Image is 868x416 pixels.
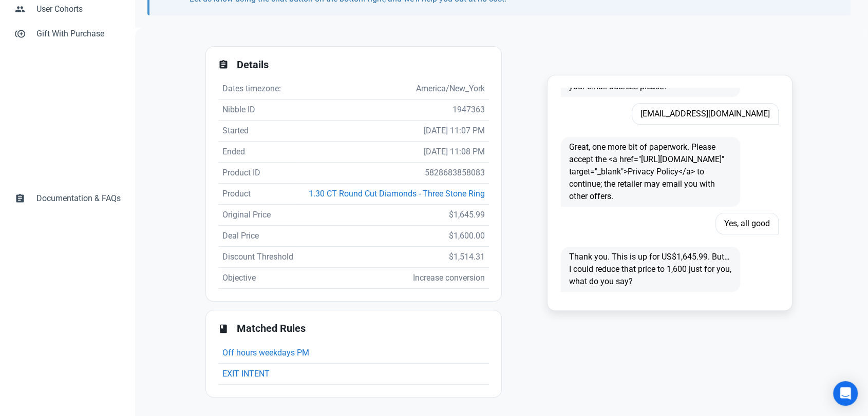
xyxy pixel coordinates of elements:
[309,189,485,199] a: 1.30 CT Round Cut Diamonds - Three Stone Ring
[218,247,299,268] td: Discount Threshold
[449,252,485,262] span: $1,514.31
[299,205,489,226] td: $1,645.99
[218,268,299,289] td: Objective
[36,28,121,40] span: Gift With Purchase
[299,142,489,163] td: [DATE] 11:08 PM
[561,247,740,292] span: Thank you. This is up for US$1,645.99. But… I could reduce that price to 1,600 just for you, what...
[299,121,489,142] td: [DATE] 11:07 PM
[218,121,299,142] td: Started
[449,231,485,241] span: $1,600.00
[8,186,127,211] a: assignmentDocumentation & FAQs
[218,142,299,163] td: Ended
[715,213,779,234] span: Yes, all good
[218,324,229,334] span: book
[36,3,121,15] span: User Cohorts
[15,28,25,38] span: control_point_duplicate
[833,381,858,406] div: Open Intercom Messenger
[299,268,489,289] td: Increase conversion
[237,59,489,71] h2: Details
[299,100,489,121] td: 1947363
[218,60,229,70] span: assignment
[15,3,25,13] span: people
[8,22,127,46] a: control_point_duplicateGift With Purchase
[15,192,25,203] span: assignment
[36,192,121,205] span: Documentation & FAQs
[299,163,489,184] td: 5828683858083
[218,205,299,226] td: Original Price
[218,163,299,184] td: Product ID
[299,78,489,100] td: America/New_York
[222,348,309,358] a: Off hours weekdays PM
[222,369,270,379] a: EXIT INTENT
[561,137,740,207] span: Great, one more bit of paperwork. Please accept the <a href="[URL][DOMAIN_NAME]" target="_blank">...
[218,100,299,121] td: Nibble ID
[218,78,299,100] td: Dates timezone:
[632,103,779,125] span: [EMAIL_ADDRESS][DOMAIN_NAME]
[237,323,489,334] h2: Matched Rules
[218,184,299,205] td: Product
[218,226,299,247] td: Deal Price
